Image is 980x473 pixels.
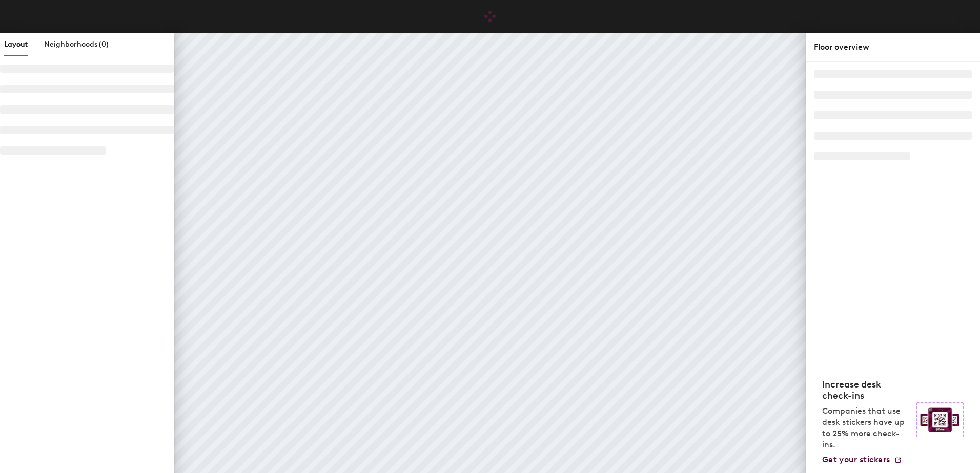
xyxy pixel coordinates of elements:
[822,405,910,450] p: Companies that use desk stickers have up to 25% more check-ins.
[814,41,972,53] div: Floor overview
[822,455,890,464] span: Get your stickers
[916,402,964,437] img: Sticker logo
[4,40,28,49] span: Layout
[822,455,902,465] a: Get your stickers
[44,40,109,49] span: Neighborhoods (0)
[822,379,910,401] h4: Increase desk check-ins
